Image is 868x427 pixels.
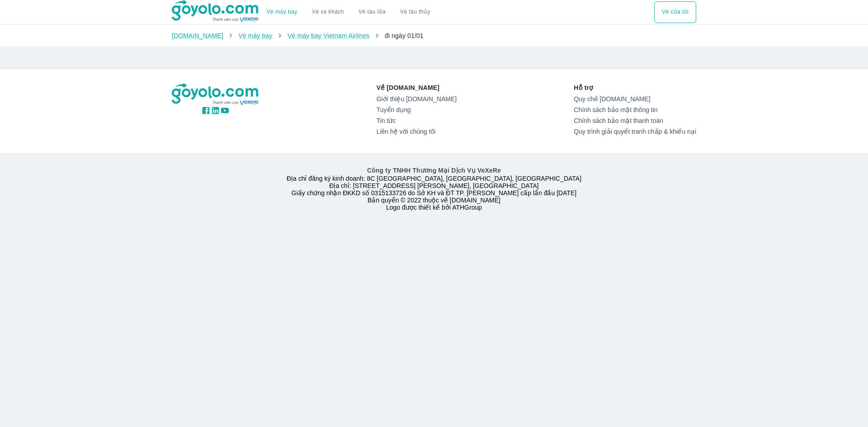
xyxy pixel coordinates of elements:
div: choose transportation mode [654,1,696,23]
a: Vé máy bay [267,9,297,15]
a: Vé xe khách [312,9,344,15]
button: Vé của tôi [654,1,696,23]
a: Chính sách bảo mật thông tin [574,106,696,113]
a: Vé tàu lửa [351,1,393,23]
span: đi ngày 01/01 [385,32,424,39]
a: Quy chế [DOMAIN_NAME] [574,95,696,103]
a: Tin tức [377,117,457,124]
a: Vé máy bay [238,32,272,39]
a: Quy trình giải quyết tranh chấp & khiếu nại [574,128,696,135]
p: Hỗ trợ [574,83,696,92]
a: Giới thiệu [DOMAIN_NAME] [377,95,457,103]
a: Chính sách bảo mật thanh toán [574,117,696,124]
nav: breadcrumb [172,31,696,40]
a: Vé máy bay Vietnam Airlines [288,32,370,39]
button: Vé tàu thủy [393,1,438,23]
a: [DOMAIN_NAME] [172,32,223,39]
p: Về [DOMAIN_NAME] [377,83,457,92]
div: choose transportation mode [259,1,438,23]
div: Địa chỉ đăng ký kinh doanh: 8C [GEOGRAPHIC_DATA], [GEOGRAPHIC_DATA], [GEOGRAPHIC_DATA] Địa chỉ: [... [166,166,702,211]
a: Liên hệ với chúng tôi [377,128,457,135]
img: logo [172,83,259,106]
a: Tuyển dụng [377,106,457,113]
p: Công ty TNHH Thương Mại Dịch Vụ VeXeRe [174,166,694,175]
